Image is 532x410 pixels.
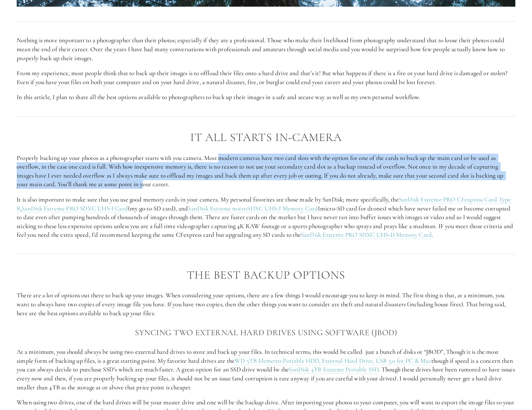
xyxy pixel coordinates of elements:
[17,347,515,392] p: At a minimum, you should always be using two external hard drives to store and back up your files...
[17,195,515,239] p: It is also important to make sure that you use good memory cards in your camera. My personal favo...
[17,326,515,339] h3: Syncing two external hard drives using software (JBOD)
[17,154,515,189] p: Properly backing up your photos as a photographer starts with you camera. Most modern cameras hav...
[17,69,515,86] p: From my experience, most people think that to back up their images is to offload their files onto...
[22,205,128,213] a: SanDisk Extreme PRO SDXC UHS-I Card
[17,93,515,102] p: In this article, I plan to share all the best options available to photographers to back up their...
[301,231,432,239] a: SanDisk Extreme PRO SDXC UHS-II Memory Card
[289,365,378,374] a: SanDisk 4TB Extreme Portable SSD
[17,36,515,63] p: Nothing is more important to a photographer than their photos; especially if they are a professio...
[188,205,318,213] a: SanDisk Extreme microSDXC UHS-I Memory Card
[17,291,515,318] p: There are a lot of options out there to back up your images. When considering your options, there...
[17,269,515,282] h2: The Best Backup Options
[17,131,515,144] h2: It All Starts in-Camera
[235,357,431,365] a: WD 5TB Elements Portable HDD, External Hard Drive, USB 3.0 for PC & Mac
